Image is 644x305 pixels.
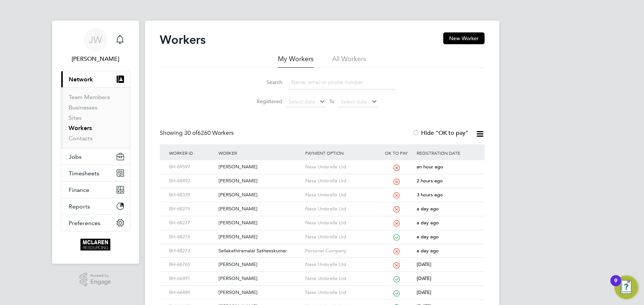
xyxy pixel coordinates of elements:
div: [PERSON_NAME] [217,230,303,244]
button: Reports [61,198,130,214]
div: Registration Date [415,144,477,161]
div: Nasa Umbrella Ltd [303,258,378,271]
span: JW [89,35,102,45]
div: BH-68492 [167,174,217,188]
div: BH-68339 [167,188,217,202]
a: BH-66489[PERSON_NAME]Nasa Umbrella Ltd[DATE] [167,285,477,292]
a: BH-68272Sellakathiramalai SatheeskumarPersonal Companya day ago [167,244,477,250]
span: 30 of [184,129,197,137]
span: a day ago [417,206,439,212]
span: Select date [289,98,315,105]
a: BH-66491[PERSON_NAME]Nasa Umbrella Ltd[DATE] [167,271,477,278]
div: [PERSON_NAME] [217,216,303,230]
div: Nasa Umbrella Ltd [303,202,378,216]
div: BH-68277 [167,216,217,230]
div: Showing [160,129,235,137]
span: Engage [90,279,111,285]
span: [DATE] [417,289,431,295]
div: BH-68276 [167,230,217,244]
span: Powered by [90,273,111,279]
span: a day ago [417,220,439,226]
div: 9 [614,281,617,290]
span: Jobs [69,153,82,160]
div: Nasa Umbrella Ltd [303,160,378,174]
a: Powered byEngage [80,273,111,287]
button: Timesheets [61,165,130,181]
nav: Main navigation [52,21,139,264]
button: Open Resource Center, 9 new notifications [614,276,638,299]
div: Network [61,87,130,148]
div: BH-66491 [167,272,217,285]
a: Go to home page [61,239,130,250]
div: Nasa Umbrella Ltd [303,230,378,244]
button: Jobs [61,148,130,165]
div: OK to pay [378,144,415,161]
div: [PERSON_NAME] [217,286,303,299]
label: Registered [249,98,282,105]
div: Payment Option [303,144,378,161]
div: Nasa Umbrella Ltd [303,216,378,230]
span: Select date [341,98,367,105]
a: Sites [69,114,82,121]
div: [PERSON_NAME] [217,188,303,202]
span: Jane Weitzman [61,55,130,63]
span: 2 hours ago [417,178,443,184]
a: Businesses [69,104,97,111]
a: BH-69597[PERSON_NAME]Nasa Umbrella Ltdan hour ago [167,160,477,166]
span: Preferences [69,220,100,227]
div: Personal Company [303,244,378,258]
a: BH-66765[PERSON_NAME]Nasa Umbrella Ltd[DATE] [167,257,477,264]
span: To [327,97,337,106]
label: Search [249,79,282,85]
div: [PERSON_NAME] [217,258,303,271]
div: BH-66765 [167,258,217,271]
a: JW[PERSON_NAME] [61,28,130,63]
button: Finance [61,182,130,198]
span: Network [69,76,93,83]
div: BH-68279 [167,202,217,216]
div: Nasa Umbrella Ltd [303,286,378,299]
li: My Workers [278,55,314,68]
span: an hour ago [417,164,443,170]
span: Finance [69,186,89,193]
div: Worker ID [167,144,217,161]
span: 3 hours ago [417,192,443,198]
a: BH-68277[PERSON_NAME]Nasa Umbrella Ltda day ago [167,216,477,222]
span: [DATE] [417,275,431,281]
a: BH-68339[PERSON_NAME]Nasa Umbrella Ltd3 hours ago [167,188,477,194]
input: Name, email or phone number [287,75,395,90]
span: 6260 Workers [184,129,234,137]
span: Reports [69,203,90,210]
a: BH-68492[PERSON_NAME]Nasa Umbrella Ltd2 hours ago [167,174,477,180]
div: BH-66489 [167,286,217,299]
button: Network [61,71,130,87]
a: Team Members [69,94,110,101]
label: Hide "OK to pay" [412,129,468,137]
div: [PERSON_NAME] [217,160,303,174]
button: New Worker [443,32,485,44]
span: a day ago [417,248,439,254]
div: [PERSON_NAME] [217,174,303,188]
div: Nasa Umbrella Ltd [303,272,378,285]
a: BH-68276[PERSON_NAME]Nasa Umbrella Ltda day ago [167,230,477,236]
a: BH-68279[PERSON_NAME]Nasa Umbrella Ltda day ago [167,202,477,208]
div: BH-69597 [167,160,217,174]
div: BH-68272 [167,244,217,258]
button: Preferences [61,215,130,231]
h2: Workers [160,32,206,47]
span: Timesheets [69,170,99,177]
div: Worker [217,144,303,161]
div: [PERSON_NAME] [217,202,303,216]
span: a day ago [417,234,439,240]
div: Nasa Umbrella Ltd [303,174,378,188]
div: [PERSON_NAME] [217,272,303,285]
div: Sellakathiramalai Satheeskumar [217,244,303,258]
a: Contacts [69,135,93,142]
a: Workers [69,125,92,132]
img: mclaren-logo-retina.png [80,239,110,250]
div: Nasa Umbrella Ltd [303,188,378,202]
span: [DATE] [417,261,431,267]
li: All Workers [332,55,366,68]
